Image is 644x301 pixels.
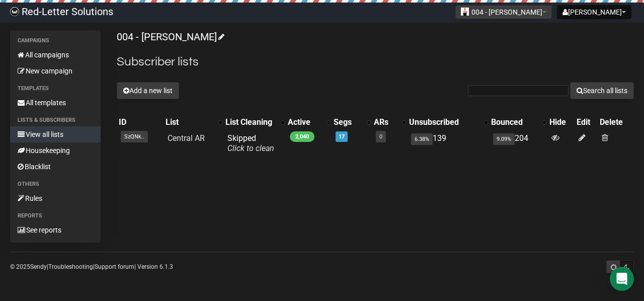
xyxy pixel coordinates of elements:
[10,47,101,63] a: All campaigns
[489,115,547,129] th: Bounced: No sort applied, activate to apply an ascending sort
[461,8,469,16] img: 119.jpg
[10,63,101,79] a: New campaign
[411,133,433,145] span: 6.38%
[332,115,372,129] th: Segs: No sort applied, activate to apply an ascending sort
[10,35,101,47] li: Campaigns
[547,115,575,129] th: Hide: No sort applied, sorting is disabled
[334,117,362,127] div: Segs
[493,133,515,145] span: 9.09%
[407,129,489,158] td: 139
[30,263,47,270] a: Sendy
[491,117,537,127] div: Bounced
[223,115,286,129] th: List Cleaning: No sort applied, activate to apply an ascending sort
[117,115,164,129] th: ID: No sort applied, sorting is disabled
[10,83,101,95] li: Templates
[10,190,101,206] a: Rules
[577,117,596,127] div: Edit
[549,117,573,127] div: Hide
[225,117,276,127] div: List Cleaning
[168,133,205,143] a: Central AR
[598,115,634,129] th: Delete: No sort applied, sorting is disabled
[409,117,479,127] div: Unsubscribed
[10,114,101,126] li: Lists & subscribers
[372,115,407,129] th: ARs: No sort applied, activate to apply an ascending sort
[95,263,134,270] a: Support forum
[290,131,314,142] span: 2,040
[489,129,547,158] td: 204
[10,261,173,272] p: © 2025 | | | Version 6.1.3
[10,210,101,222] li: Reports
[600,117,632,127] div: Delete
[455,5,552,19] button: 004 - [PERSON_NAME]
[10,95,101,111] a: All templates
[10,7,19,16] img: 983279c4004ba0864fc8a668c650e103
[10,178,101,190] li: Others
[570,82,634,99] button: Search all lists
[121,131,148,142] span: SzQNk..
[610,267,634,291] div: Open Intercom Messenger
[117,31,223,43] a: 004 - [PERSON_NAME]
[10,126,101,142] a: View all lists
[119,117,162,127] div: ID
[117,82,179,99] button: Add a new list
[10,222,101,238] a: See reports
[374,117,397,127] div: ARs
[407,115,489,129] th: Unsubscribed: No sort applied, activate to apply an ascending sort
[10,159,101,175] a: Blacklist
[379,133,382,140] a: 0
[117,53,634,71] h2: Subscriber lists
[286,115,332,129] th: Active: No sort applied, activate to apply an ascending sort
[10,142,101,159] a: Housekeeping
[166,117,213,127] div: List
[164,115,223,129] th: List: No sort applied, activate to apply an ascending sort
[339,133,345,140] a: 17
[48,263,93,270] a: Troubleshooting
[575,115,598,129] th: Edit: No sort applied, sorting is disabled
[557,5,631,19] button: [PERSON_NAME]
[227,133,274,153] span: Skipped
[227,143,274,153] a: Click to clean
[288,117,321,127] div: Active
